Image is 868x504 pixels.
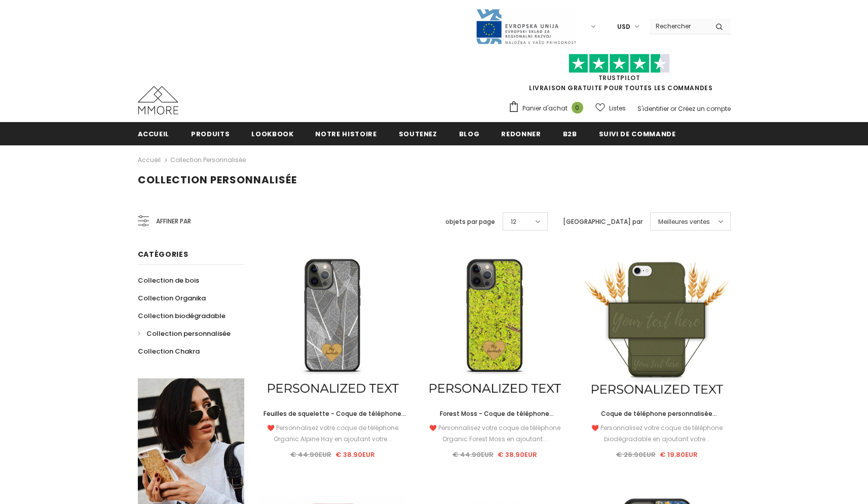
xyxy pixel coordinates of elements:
a: Lookbook [251,122,293,145]
span: € 26.90EUR [616,450,656,459]
a: Listes [595,99,626,117]
a: Créez un compte [678,104,731,113]
a: Blog [459,122,480,145]
span: Suivi de commande [599,129,676,139]
a: Notre histoire [315,122,376,145]
a: Collection Chakra [138,342,200,360]
span: Collection biodégradable [138,311,225,321]
span: € 19.80EUR [660,450,698,459]
span: 12 [511,217,516,227]
img: Javni Razpis [475,8,577,45]
div: ❤️ Personnalisez votre coque de téléphone Organic Forest Moss en ajoutant... [421,422,568,445]
a: Collection biodégradable [138,307,225,325]
a: Suivi de commande [599,122,676,145]
span: Forest Moss - Coque de téléphone personnalisée - Cadeau personnalisé [435,409,554,429]
span: € 44.90EUR [290,450,331,459]
a: Produits [191,122,230,145]
a: Forest Moss - Coque de téléphone personnalisée - Cadeau personnalisé [421,408,568,419]
span: 0 [572,102,583,113]
span: Coque de téléphone personnalisée biodégradable - Vert olive [601,409,717,429]
input: Search Site [650,19,708,33]
a: Collection Organika [138,289,206,307]
span: Collection Organika [138,293,206,303]
span: Catégories [138,249,188,259]
span: USD [617,22,630,32]
a: Feuilles de squelette - Coque de téléphone personnalisée - Cadeau personnalisé [259,408,406,419]
span: Collection Chakra [138,346,200,356]
span: Meilleures ventes [658,217,710,227]
img: Cas MMORE [138,86,178,114]
span: Accueil [138,129,170,139]
span: Lookbook [251,129,293,139]
span: Affiner par [156,216,191,227]
a: Collection personnalisée [138,325,231,342]
span: LIVRAISON GRATUITE POUR TOUTES LES COMMANDES [508,58,731,92]
span: € 38.90EUR [335,450,375,459]
a: Redonner [501,122,541,145]
span: Produits [191,129,230,139]
a: Collection personnalisée [170,156,246,164]
a: Accueil [138,122,170,145]
span: Feuilles de squelette - Coque de téléphone personnalisée - Cadeau personnalisé [263,409,406,429]
a: S'identifier [637,104,669,113]
label: objets par page [445,217,495,227]
a: soutenez [399,122,437,145]
span: or [670,104,676,113]
span: Collection personnalisée [138,173,297,187]
span: Collection de bois [138,276,199,285]
span: Panier d'achat [522,103,568,113]
a: Coque de téléphone personnalisée biodégradable - Vert olive [583,408,730,419]
span: Blog [459,129,480,139]
label: [GEOGRAPHIC_DATA] par [563,217,643,227]
div: ❤️ Personnalisez votre coque de téléphone Organic Alpine Hay en ajoutant votre... [259,422,406,445]
a: Javni Razpis [475,22,577,30]
span: soutenez [399,129,437,139]
span: € 38.90EUR [498,450,537,459]
a: Panier d'achat 0 [508,101,588,116]
a: Collection de bois [138,272,199,289]
a: Accueil [138,154,161,166]
img: Faites confiance aux étoiles pilotes [569,54,670,73]
div: ❤️ Personnalisez votre coque de téléphone biodégradable en ajoutant votre... [583,422,730,445]
span: Listes [609,103,626,113]
span: Collection personnalisée [146,329,231,338]
span: € 44.90EUR [452,450,494,459]
span: Redonner [501,129,541,139]
span: Notre histoire [315,129,376,139]
a: B2B [563,122,577,145]
a: TrustPilot [598,73,640,82]
span: B2B [563,129,577,139]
